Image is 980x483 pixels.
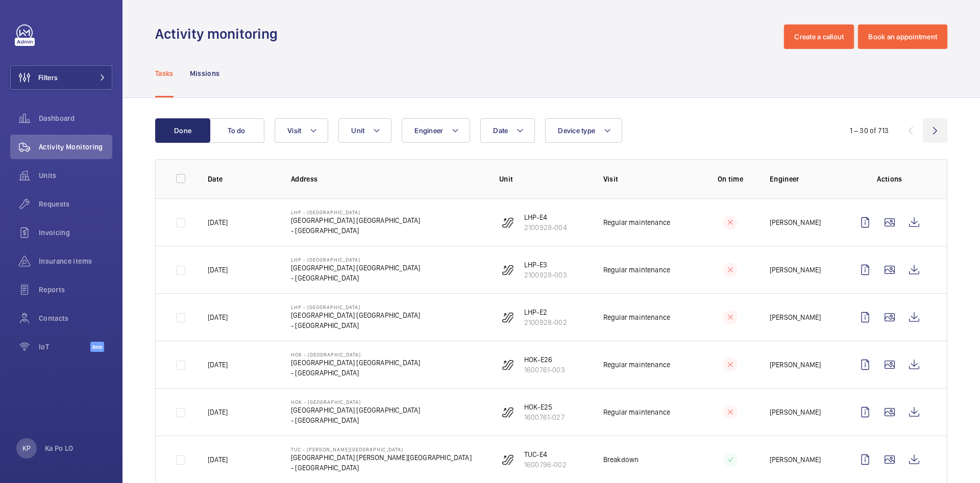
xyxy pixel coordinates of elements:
span: IoT [39,342,90,352]
h1: Activity monitoring [155,24,284,43]
p: KP [22,443,31,453]
p: [PERSON_NAME] [770,312,821,322]
p: Unit [499,174,587,184]
span: Device type [558,126,595,135]
p: [PERSON_NAME] [770,360,821,370]
p: Missions [190,68,220,79]
p: LHP-E3 [524,260,567,270]
p: [DATE] [208,312,228,322]
span: Requests [39,199,112,209]
p: Ka Po LO [45,443,73,453]
p: LHP - [GEOGRAPHIC_DATA] [291,209,420,215]
p: 1600761-027 [524,412,565,422]
p: Actions [853,174,926,184]
span: Activity Monitoring [39,142,112,152]
button: Book an appointment [858,24,947,49]
p: Regular maintenance [603,312,670,322]
p: HOK-E26 [524,354,565,365]
p: - [GEOGRAPHIC_DATA] [291,273,420,283]
p: [PERSON_NAME] [770,407,821,417]
button: Unit [338,118,391,143]
button: Device type [545,118,622,143]
p: LHP - [GEOGRAPHIC_DATA] [291,304,420,310]
p: Address [291,174,483,184]
span: Beta [90,342,104,352]
p: [DATE] [208,265,228,275]
p: Visit [603,174,691,184]
span: Date [493,126,508,135]
img: escalator.svg [502,359,514,371]
p: LHP-E4 [524,212,567,222]
p: LHP-E2 [524,307,567,317]
span: Visit [287,126,301,135]
p: On time [707,174,753,184]
span: Dashboard [39,113,112,123]
p: [GEOGRAPHIC_DATA] [GEOGRAPHIC_DATA] [291,405,420,415]
p: [GEOGRAPHIC_DATA] [GEOGRAPHIC_DATA] [291,310,420,320]
p: [GEOGRAPHIC_DATA] [PERSON_NAME][GEOGRAPHIC_DATA] [291,452,472,463]
p: HOK-E25 [524,402,565,412]
img: escalator.svg [502,264,514,276]
p: Tasks [155,68,174,79]
p: Breakdown [603,454,639,465]
p: - [GEOGRAPHIC_DATA] [291,225,420,236]
span: Units [39,170,112,181]
p: [PERSON_NAME] [770,265,821,275]
p: 2100928-002 [524,317,567,327]
span: Unit [351,126,364,135]
p: - [GEOGRAPHIC_DATA] [291,320,420,331]
p: Regular maintenance [603,217,670,227]
span: Insurance items [39,256,112,266]
p: Regular maintenance [603,407,670,417]
span: Invoicing [39,227,112,238]
button: Filters [10,65,112,90]
p: [DATE] [208,407,228,417]
button: Engineer [402,118,470,143]
button: Create a callout [784,24,854,49]
img: escalator.svg [502,453,514,466]
p: 2100928-003 [524,270,567,280]
p: [GEOGRAPHIC_DATA] [GEOGRAPHIC_DATA] [291,215,420,225]
p: Engineer [770,174,837,184]
img: escalator.svg [502,406,514,418]
p: - [GEOGRAPHIC_DATA] [291,415,420,425]
p: - [GEOGRAPHIC_DATA] [291,368,420,378]
button: Date [480,118,535,143]
button: To do [209,118,264,143]
p: [PERSON_NAME] [770,217,821,227]
p: 1600761-003 [524,365,565,375]
p: TUC - [PERSON_NAME][GEOGRAPHIC_DATA] [291,446,472,452]
button: Done [155,118,210,143]
p: [DATE] [208,454,228,465]
span: Reports [39,285,112,295]
p: HOK - [GEOGRAPHIC_DATA] [291,351,420,358]
button: Visit [275,118,328,143]
p: [DATE] [208,360,228,370]
p: 2100928-004 [524,222,567,233]
p: Regular maintenance [603,265,670,275]
p: Date [208,174,275,184]
img: escalator.svg [502,216,514,228]
span: Contacts [39,313,112,323]
p: LHP - [GEOGRAPHIC_DATA] [291,257,420,263]
span: Filters [38,72,58,83]
div: 1 – 30 of 713 [850,125,889,136]
p: Regular maintenance [603,360,670,370]
p: [GEOGRAPHIC_DATA] [GEOGRAPHIC_DATA] [291,358,420,368]
p: [DATE] [208,217,228,227]
img: escalator.svg [502,311,514,323]
p: [GEOGRAPHIC_DATA] [GEOGRAPHIC_DATA] [291,263,420,273]
p: [PERSON_NAME] [770,454,821,465]
p: HOK - [GEOGRAPHIC_DATA] [291,399,420,405]
span: Engineer [414,126,443,135]
p: - [GEOGRAPHIC_DATA] [291,463,472,473]
p: 1600796-002 [524,460,567,470]
p: TUC-E4 [524,449,567,460]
